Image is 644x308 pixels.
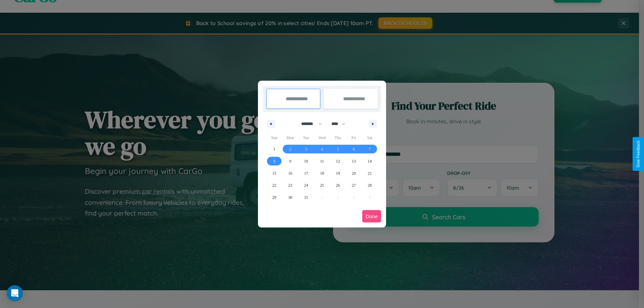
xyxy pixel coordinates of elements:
span: 12 [336,155,340,167]
span: 10 [304,155,308,167]
button: 12 [330,155,346,167]
button: 16 [282,167,298,179]
button: 23 [282,179,298,191]
span: 15 [272,167,276,179]
span: 23 [288,179,292,191]
span: 29 [272,191,276,203]
span: 20 [352,167,356,179]
button: 13 [346,155,362,167]
button: 3 [298,143,314,155]
div: Open Intercom Messenger [7,285,23,301]
button: 5 [330,143,346,155]
span: Sat [362,132,378,143]
span: 2 [289,143,291,155]
button: 8 [266,155,282,167]
span: Wed [314,132,330,143]
span: 14 [368,155,372,167]
span: 21 [368,167,372,179]
button: 19 [330,167,346,179]
button: 24 [298,179,314,191]
button: 29 [266,191,282,203]
button: 21 [362,167,378,179]
span: 8 [273,155,275,167]
div: Give Feedback [636,140,641,168]
span: 22 [272,179,276,191]
span: 17 [304,167,308,179]
button: 20 [346,167,362,179]
span: Thu [330,132,346,143]
span: 6 [353,143,355,155]
button: 17 [298,167,314,179]
button: 7 [362,143,378,155]
button: 6 [346,143,362,155]
span: 24 [304,179,308,191]
button: 11 [314,155,330,167]
button: 31 [298,191,314,203]
button: 25 [314,179,330,191]
span: 4 [321,143,323,155]
span: 3 [305,143,307,155]
span: Fri [346,132,362,143]
span: 9 [289,155,291,167]
span: 31 [304,191,308,203]
span: 5 [337,143,339,155]
button: 10 [298,155,314,167]
span: 18 [320,167,324,179]
span: 19 [336,167,340,179]
button: 28 [362,179,378,191]
span: 7 [369,143,371,155]
span: 25 [320,179,324,191]
button: 22 [266,179,282,191]
span: 27 [352,179,356,191]
button: 27 [346,179,362,191]
button: 14 [362,155,378,167]
span: 26 [336,179,340,191]
button: Done [362,210,381,223]
button: 15 [266,167,282,179]
button: 26 [330,179,346,191]
button: 1 [266,143,282,155]
span: 13 [352,155,356,167]
span: 11 [320,155,324,167]
button: 30 [282,191,298,203]
span: 16 [288,167,292,179]
span: Tue [298,132,314,143]
span: 1 [273,143,275,155]
span: Mon [282,132,298,143]
span: Sun [266,132,282,143]
button: 9 [282,155,298,167]
button: 4 [314,143,330,155]
span: 30 [288,191,292,203]
button: 2 [282,143,298,155]
span: 28 [368,179,372,191]
button: 18 [314,167,330,179]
